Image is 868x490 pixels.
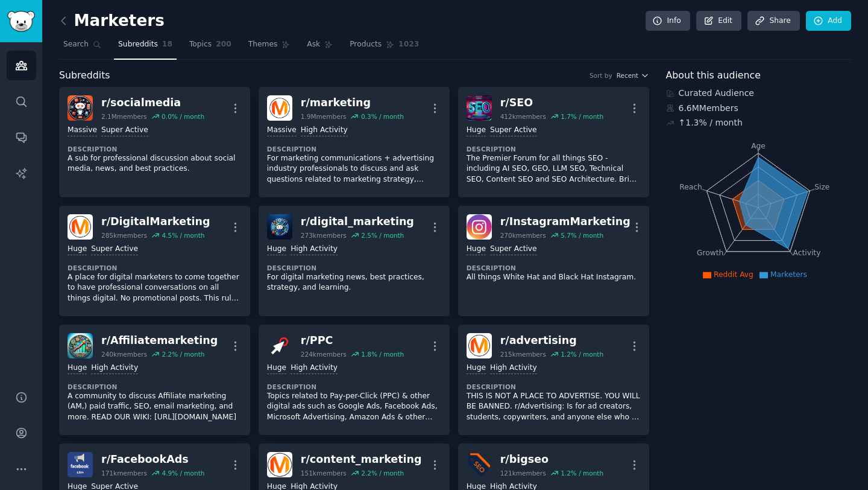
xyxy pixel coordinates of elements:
[162,231,204,240] div: 4.5 % / month
[59,68,110,83] span: Subreddits
[361,231,404,240] div: 2.5 % / month
[68,383,242,391] dt: Description
[267,244,286,255] div: Huge
[91,244,138,255] div: Super Active
[267,153,441,185] p: For marketing communications + advertising industry professionals to discuss and ask questions re...
[68,333,93,358] img: Affiliatemarketing
[59,325,250,435] a: Affiliatemarketingr/Affiliatemarketing240kmembers2.2% / monthHugeHigh ActivityDescriptionA commun...
[101,214,210,229] div: r/ DigitalMarketing
[291,363,338,374] div: High Activity
[267,391,441,423] p: Topics related to Pay-per-Click (PPC) & other digital ads such as Google Ads, Facebook Ads, Micro...
[267,383,441,391] dt: Description
[291,244,338,255] div: High Activity
[301,333,404,348] div: r/ PPC
[244,35,295,60] a: Themes
[301,125,348,136] div: High Activity
[747,11,799,31] a: Share
[814,182,829,191] tspan: Size
[68,452,93,477] img: FacebookAds
[467,214,492,240] img: InstagramMarketing
[301,112,347,121] div: 1.9M members
[68,145,242,153] dt: Description
[679,182,702,191] tspan: Reach
[697,249,723,257] tspan: Growth
[114,35,177,60] a: Subreddits18
[467,383,641,391] dt: Description
[467,363,486,374] div: Huge
[714,270,753,279] span: Reddit Avg
[666,102,852,115] div: 6.6M Members
[162,469,204,477] div: 4.9 % / month
[500,95,603,110] div: r/ SEO
[561,231,603,240] div: 5.7 % / month
[189,39,212,50] span: Topics
[68,214,93,240] img: DigitalMarketing
[59,87,250,197] a: socialmediar/socialmedia2.1Mmembers0.0% / monthMassiveSuper ActiveDescriptionA sub for profession...
[679,116,743,129] div: ↑ 1.3 % / month
[59,206,250,316] a: DigitalMarketingr/DigitalMarketing285kmembers4.5% / monthHugeSuper ActiveDescriptionA place for d...
[490,363,537,374] div: High Activity
[467,153,641,185] p: The Premier Forum for all things SEO - including AI SEO, GEO, LLM SEO, Technical SEO, Content SEO...
[216,39,231,50] span: 200
[267,452,292,477] img: content_marketing
[666,87,852,100] div: Curated Audience
[500,112,546,121] div: 412k members
[267,363,286,374] div: Huge
[101,452,204,467] div: r/ FacebookAds
[458,325,649,435] a: advertisingr/advertising215kmembers1.2% / monthHugeHigh ActivityDescriptionTHIS IS NOT A PLACE TO...
[398,39,419,50] span: 1023
[267,95,292,121] img: marketing
[467,95,492,121] img: SEO
[561,112,603,121] div: 1.7 % / month
[267,145,441,153] dt: Description
[259,87,450,197] a: marketingr/marketing1.9Mmembers0.3% / monthMassiveHigh ActivityDescriptionFor marketing communica...
[248,39,278,50] span: Themes
[101,333,218,348] div: r/ Affiliatemarketing
[500,231,546,240] div: 270k members
[101,469,147,477] div: 171k members
[345,35,423,60] a: Products1023
[467,264,641,272] dt: Description
[303,35,337,60] a: Ask
[68,95,93,121] img: socialmedia
[770,270,807,279] span: Marketers
[259,206,450,316] a: digital_marketingr/digital_marketing273kmembers2.5% / monthHugeHigh ActivityDescriptionFor digita...
[500,469,546,477] div: 121k members
[361,469,404,477] div: 2.2 % / month
[806,11,851,31] a: Add
[500,350,546,358] div: 215k members
[467,244,486,255] div: Huge
[101,95,204,110] div: r/ socialmedia
[7,11,35,32] img: GummySearch logo
[490,244,537,255] div: Super Active
[590,71,612,80] div: Sort by
[350,39,382,50] span: Products
[68,391,242,423] p: A community to discuss Affiliate marketing (AM,) paid traffic, SEO, email marketing, and more. RE...
[91,363,138,374] div: High Activity
[267,125,297,136] div: Massive
[63,39,89,50] span: Search
[617,71,649,80] button: Recent
[101,231,147,240] div: 285k members
[561,469,603,477] div: 1.2 % / month
[301,95,404,110] div: r/ marketing
[301,452,422,467] div: r/ content_marketing
[666,68,761,83] span: About this audience
[301,214,414,229] div: r/ digital_marketing
[101,350,147,358] div: 240k members
[267,333,292,358] img: PPC
[267,264,441,272] dt: Description
[162,112,204,121] div: 0.0 % / month
[307,39,320,50] span: Ask
[793,249,820,257] tspan: Activity
[68,363,87,374] div: Huge
[301,469,347,477] div: 151k members
[68,125,97,136] div: Massive
[458,206,649,316] a: InstagramMarketingr/InstagramMarketing270kmembers5.7% / monthHugeSuper ActiveDescriptionAll thing...
[696,11,741,31] a: Edit
[500,214,631,229] div: r/ InstagramMarketing
[259,325,450,435] a: PPCr/PPC224kmembers1.8% / monthHugeHigh ActivityDescriptionTopics related to Pay-per-Click (PPC) ...
[68,153,242,174] p: A sub for professional discussion about social media, news, and best practices.
[301,350,347,358] div: 224k members
[68,244,87,255] div: Huge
